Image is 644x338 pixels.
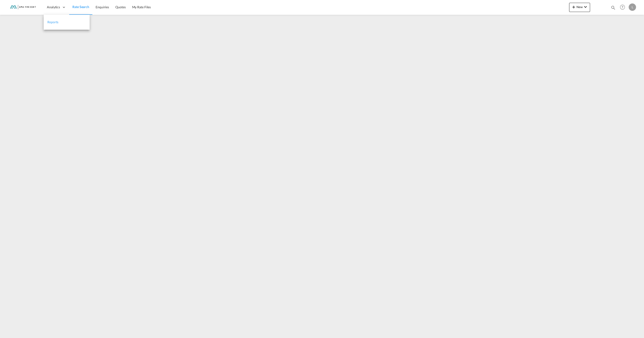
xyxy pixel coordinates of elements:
[569,3,590,12] button: icon-plus 400-fgNewicon-chevron-down
[115,5,125,9] span: Quotes
[72,5,89,9] span: Rate Search
[571,4,576,10] md-icon: icon-plus 400-fg
[618,3,629,12] div: Help
[629,3,636,11] div: L
[611,5,616,12] div: icon-magnify
[611,5,616,10] md-icon: icon-magnify
[44,15,90,30] a: Reports
[96,5,109,9] span: Enquiries
[132,5,151,9] span: My Rate Files
[618,3,626,11] span: Help
[7,2,38,12] img: f843cad07f0a11efa29f0335918cc2fb.png
[47,5,60,9] span: Analytics
[47,20,58,24] span: Reports
[583,4,588,10] md-icon: icon-chevron-down
[571,5,588,9] span: New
